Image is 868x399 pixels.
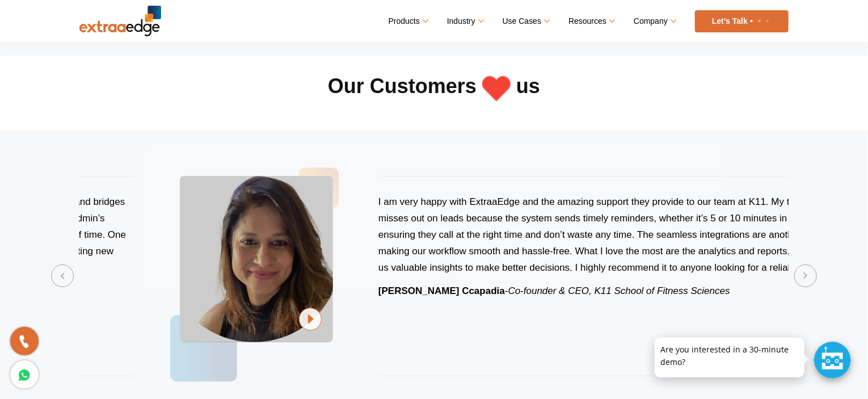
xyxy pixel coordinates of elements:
p: - [378,283,844,299]
button: Previous [51,264,74,287]
a: Use Cases [503,13,549,30]
a: Products [389,13,427,30]
button: Next [794,264,817,287]
i: Co-founder & CEO, K11 School of Fitness Sciences [508,285,730,296]
p: I am very happy with ExtraaEdge and the amazing support they provide to our team at K11. My team ... [378,194,844,276]
a: Resources [568,13,614,30]
strong: [PERSON_NAME] Ccapadia [378,285,505,296]
a: Company [634,13,675,30]
a: Let’s Talk [695,10,789,32]
a: Industry [447,13,483,30]
div: Chat [814,342,851,379]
